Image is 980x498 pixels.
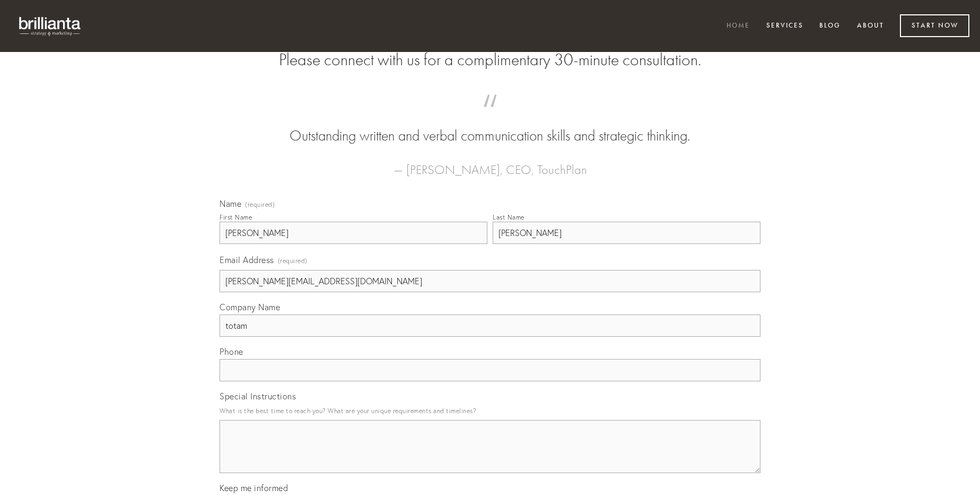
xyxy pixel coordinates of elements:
[720,18,757,35] a: Home
[900,14,969,37] a: Start Now
[812,18,847,35] a: Blog
[245,202,275,208] span: (required)
[220,213,252,221] div: First Name
[220,391,296,401] span: Special Instructions
[11,11,90,41] img: brillianta - research, strategy, marketing
[220,404,760,418] p: What is the best time to reach you? What are your unique requirements and timelines?
[850,18,891,35] a: About
[220,302,280,312] span: Company Name
[237,105,743,126] span: “
[278,254,308,268] span: (required)
[220,483,288,493] span: Keep me informed
[220,346,243,357] span: Phone
[220,255,274,265] span: Email Address
[493,213,524,221] div: Last Name
[759,18,810,35] a: Services
[220,198,241,209] span: Name
[237,146,743,180] figcaption: — [PERSON_NAME], CEO, TouchPlan
[237,105,743,146] blockquote: Outstanding written and verbal communication skills and strategic thinking.
[220,50,760,70] h2: Please connect with us for a complimentary 30-minute consultation.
